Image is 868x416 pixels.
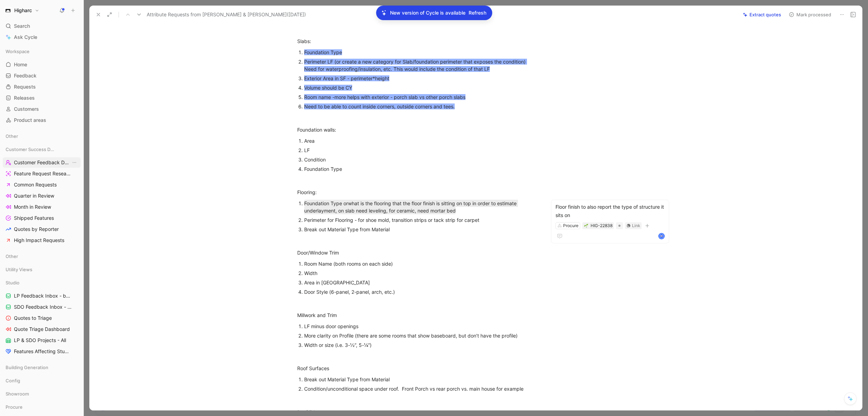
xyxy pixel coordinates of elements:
[3,82,81,92] a: Requests
[6,253,18,260] span: Other
[14,106,39,113] span: Customers
[14,237,64,244] span: High Impact Requests
[14,170,71,177] span: Feature Request Research
[3,302,81,312] a: SDO Feedback Inbox - by Type
[3,46,81,57] div: Workspace
[3,131,81,143] div: Other
[334,94,465,100] span: more helps with exterior - porch slab vs other porch slabs
[304,386,524,392] span: Condition/unconditional space under roof. Front Porch vs rear porch vs. main house for example
[304,103,455,109] span: Need to be able to count inside corners, outside corners and tees.
[297,311,538,319] div: Millwork and Trim
[297,408,538,416] div: Roof Edges
[304,75,389,81] span: Exterior Area in SF - perimeter*height
[304,289,395,295] span: Door Style (6-panel, 2-panel, arch, etc.)
[3,264,81,275] div: Utility Views
[3,144,81,155] div: Customer Success Dashboards
[3,144,81,246] div: Customer Success DashboardsCustomer Feedback DashboardView actionsFeature Request ResearchCommon ...
[3,362,81,375] div: Building Generation
[3,324,81,334] a: Quote Triage Dashboard
[3,104,81,114] a: Customers
[3,389,81,401] div: Showroom
[14,117,46,124] span: Product areas
[304,226,390,232] span: Break out Material Type from Material
[3,6,41,15] button: HigharcHigharc
[304,333,518,339] span: More clarity on Profile (there are some rooms that show baseboard, but don’t have the profile)
[297,365,538,372] div: Roof Surfaces
[304,261,393,267] span: Room Name (both rooms on each side)
[584,223,589,228] button: 🌱
[3,70,81,81] a: Feedback
[304,200,518,214] mark: what is the flooring that the floor finish is sitting on top in order to estimate underlayment, o...
[304,94,334,100] span: Room name -
[14,215,54,222] span: Shipped Features
[3,291,81,301] a: LP Feedback Inbox - by Type
[14,7,32,14] h1: Higharc
[14,94,35,101] span: Releases
[304,85,352,91] span: Volume should be CY
[147,10,306,19] span: Attribute Requests from [PERSON_NAME] & [PERSON_NAME]([DATE])
[632,222,640,229] div: Link
[14,315,52,322] span: Quotes to Triage
[297,189,538,196] div: Flooring:
[304,323,358,329] span: LF minus door openings
[6,133,18,140] span: Other
[6,146,55,153] span: Customer Success Dashboards
[304,138,315,144] span: Area
[3,362,81,373] div: Building Generation
[468,8,487,17] button: Refresh
[304,157,326,163] span: Condition
[304,147,310,153] span: LF
[5,7,11,14] img: Higharc
[3,157,81,168] a: Customer Feedback DashboardView actions
[786,10,834,19] button: Mark processed
[3,251,81,264] div: Other
[14,72,36,79] span: Feedback
[3,131,81,141] div: Other
[304,342,372,348] span: Width or size (i.e. 3-½”, 5-¼”)
[14,22,30,30] span: Search
[71,159,78,166] button: View actions
[740,10,784,19] button: Extract quotes
[3,375,81,386] div: Config
[6,279,19,286] span: Studio
[3,191,81,201] a: Quarter in Review
[14,348,71,355] span: Features Affecting Studio
[3,224,81,234] a: Quotes by Reporter
[3,168,81,179] a: Feature Request Research
[304,280,370,285] span: Area in [GEOGRAPHIC_DATA]
[3,235,81,246] a: High Impact Requests
[6,403,23,410] span: Procure
[14,159,71,166] span: Customer Feedback Dashboard
[14,292,72,299] span: LP Feedback Inbox - by Type
[3,389,81,399] div: Showroom
[14,226,59,233] span: Quotes by Reporter
[304,49,342,55] span: Foundation Type
[3,180,81,190] a: Common Requests
[297,126,538,133] div: Foundation walls:
[304,376,390,382] span: Break out Material Type from Material
[659,234,664,239] img: avatar
[3,251,81,261] div: Other
[14,33,37,41] span: Ask Cycle
[469,9,486,17] span: Refresh
[3,277,81,357] div: StudioLP Feedback Inbox - by TypeSDO Feedback Inbox - by TypeQuotes to TriageQuote Triage Dashboa...
[3,335,81,346] a: LP & SDO Projects - All
[3,213,81,223] a: Shipped Features
[14,326,70,333] span: Quote Triage Dashboard
[14,192,54,199] span: Quarter in Review
[3,313,81,323] a: Quotes to Triage
[584,224,588,228] img: 🌱
[3,21,81,31] div: Search
[6,364,48,371] span: Building Generation
[304,166,342,172] span: Foundation Type
[14,303,72,310] span: SDO Feedback Inbox - by Type
[14,203,51,210] span: Month in Review
[591,222,613,229] div: HIG-22838
[3,115,81,125] a: Product areas
[3,59,81,70] a: Home
[555,203,665,219] div: Floor finish to also report the type of structure it sits on
[3,264,81,277] div: Utility Views
[3,32,81,42] a: Ask Cycle
[304,200,348,206] span: Foundation Type or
